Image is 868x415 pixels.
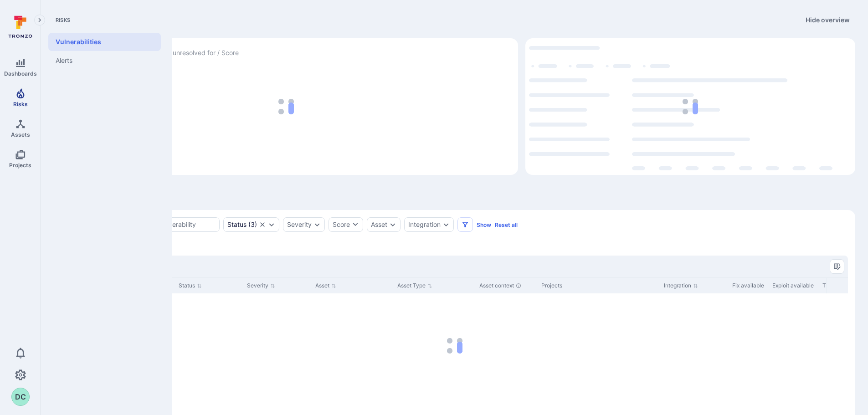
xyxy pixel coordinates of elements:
div: Projects [541,282,657,290]
div: Automatically discovered context associated with the asset [516,283,521,288]
i: Expand navigation menu [36,16,43,24]
button: Asset [371,221,387,228]
button: Sort by Status [179,282,202,289]
div: loading spinner [529,42,852,171]
button: Score [329,217,363,232]
span: Assets [11,131,30,138]
a: Alerts [48,51,161,70]
button: Sort by Asset [315,282,336,289]
button: Severity [287,221,312,228]
span: Risks [48,16,161,24]
button: Expand navigation menu [34,15,45,26]
button: Expand dropdown [442,221,450,228]
a: Vulnerabilities [48,33,161,51]
img: Loading... [683,99,698,114]
button: DC [11,388,30,406]
input: Search vulnerability [137,220,216,229]
button: Hide overview [800,13,855,27]
button: Expand dropdown [268,221,275,228]
div: Score [333,220,350,229]
button: Sort by Asset Type [397,282,432,289]
div: assets tabs [54,186,855,203]
button: Manage columns [830,259,844,274]
span: Dashboards [4,70,37,77]
button: Filters [457,217,473,232]
div: Top integrations by vulnerabilities [525,38,855,175]
button: Expand dropdown [389,221,396,228]
div: ( 3 ) [227,221,257,228]
div: Fix available [732,282,765,290]
button: Integration [408,221,441,228]
div: Status [227,221,247,228]
div: Asset context [479,282,534,290]
button: Status(3) [227,221,257,228]
div: Exploit available [772,282,815,290]
button: Expand dropdown [313,221,321,228]
span: Days unresolved for / Score [156,48,239,58]
div: Dan Cundy [11,388,30,406]
button: Reset all [495,221,518,228]
button: Sort by Severity [247,282,275,289]
button: Clear selection [259,221,266,228]
span: Risks [13,101,28,108]
button: Sort by Integration [664,282,698,289]
button: Show [477,221,491,228]
span: Projects [9,162,31,169]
